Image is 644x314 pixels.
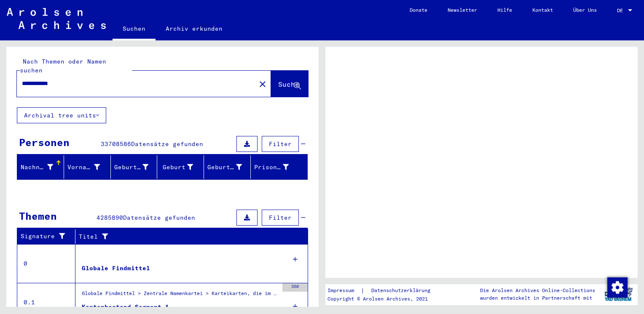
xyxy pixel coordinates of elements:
[20,58,106,74] mat-label: Nach Themen oder Namen suchen
[17,155,64,179] mat-header-cell: Nachname
[101,140,131,148] span: 33708586
[251,155,307,179] mat-header-cell: Prisoner #
[254,75,271,92] button: Clear
[67,163,100,172] div: Vorname
[21,232,69,241] div: Signature
[123,214,195,221] span: Datensätze gefunden
[269,140,292,148] span: Filter
[254,163,289,172] div: Prisoner #
[269,214,292,221] span: Filter
[161,160,204,174] div: Geburt‏
[204,155,251,179] mat-header-cell: Geburtsdatum
[607,277,627,297] div: Zustimmung ändern
[258,79,268,89] mat-icon: close
[207,163,242,172] div: Geburtsdatum
[131,140,203,148] span: Datensätze gefunden
[157,155,204,179] mat-header-cell: Geburt‏
[21,230,77,243] div: Signature
[480,287,595,294] p: Die Arolsen Archives Online-Collections
[271,71,308,97] button: Suche
[480,294,595,302] p: wurden entwickelt in Partnerschaft mit
[327,286,440,295] div: |
[327,286,361,295] a: Impressum
[67,160,110,174] div: Vorname
[7,8,106,29] img: Arolsen_neg.svg
[282,283,308,292] div: 350
[161,163,193,172] div: Geburt‏
[254,160,299,174] div: Prisoner #
[114,163,149,172] div: Geburtsname
[21,163,53,172] div: Nachname
[64,155,111,179] mat-header-cell: Vorname
[97,214,123,221] span: 4285890
[111,155,158,179] mat-header-cell: Geburtsname
[82,290,278,301] div: Globale Findmittel > Zentrale Namenkartei > Karteikarten, die im Rahmen der sequentiellen Massend...
[21,160,64,174] div: Nachname
[262,136,299,152] button: Filter
[79,230,300,243] div: Titel
[327,295,440,303] p: Copyright © Arolsen Archives, 2021
[607,277,628,298] img: Zustimmung ändern
[17,244,75,283] td: 0
[207,160,252,174] div: Geburtsdatum
[113,19,156,40] a: Suchen
[82,303,169,311] div: Kartenbestand Segment 1
[365,286,440,295] a: Datenschutzerklärung
[19,135,70,150] div: Personen
[19,208,57,224] div: Themen
[262,210,299,226] button: Filter
[17,107,106,123] button: Archival tree units
[603,284,634,305] img: yv_logo.png
[278,80,299,88] span: Suche
[156,19,233,39] a: Archiv erkunden
[617,8,626,13] span: DE
[114,160,159,174] div: Geburtsname
[79,232,291,241] div: Titel
[82,264,150,273] div: Globale Findmittel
